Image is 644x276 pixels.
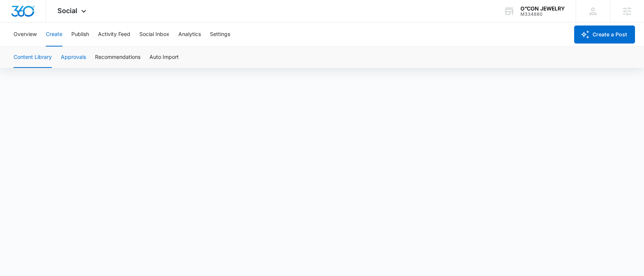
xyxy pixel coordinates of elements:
button: Analytics [178,22,201,46]
button: Create a Post [574,25,635,43]
div: account id [520,12,565,17]
span: Social [57,7,77,15]
button: Overview [14,22,37,46]
button: Recommendations [95,47,140,68]
button: Publish [71,22,89,46]
div: account name [520,6,565,12]
button: Social Inbox [139,22,169,46]
button: Approvals [61,47,86,68]
button: Auto Import [149,47,179,68]
button: Settings [210,22,230,46]
button: Content Library [14,47,52,68]
button: Activity Feed [98,22,130,46]
button: Create [46,22,62,46]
